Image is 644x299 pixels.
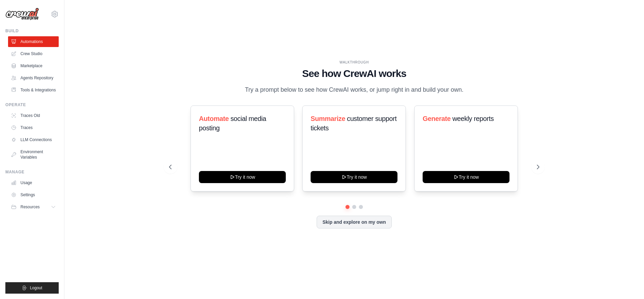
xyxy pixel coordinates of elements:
span: Logout [30,285,42,291]
span: weekly reports [452,115,493,122]
button: Logout [5,282,59,294]
div: Manage [5,169,59,175]
a: LLM Connections [8,134,59,145]
a: Traces [8,122,59,133]
span: Resources [20,204,40,210]
button: Resources [8,202,59,212]
div: WALKTHROUGH [169,60,539,65]
a: Automations [8,36,59,47]
a: Marketplace [8,60,59,71]
a: Usage [8,177,59,188]
button: Try it now [311,171,397,183]
button: Try it now [423,171,509,183]
h1: See how CrewAI works [169,68,539,80]
a: Traces Old [8,110,59,121]
a: Crew Studio [8,48,59,59]
div: Build [5,28,59,34]
a: Tools & Integrations [8,85,59,95]
button: Try it now [199,171,286,183]
p: Try a prompt below to see how CrewAI works, or jump right in and build your own. [241,85,467,95]
img: Logo [5,8,39,20]
span: social media posting [199,115,266,132]
span: Generate [423,115,451,122]
span: Automate [199,115,229,122]
div: Operate [5,102,59,108]
a: Environment Variables [8,146,59,163]
button: Skip and explore on my own [317,216,391,228]
span: Summarize [311,115,345,122]
a: Settings [8,189,59,200]
a: Agents Repository [8,73,59,83]
span: customer support tickets [311,115,396,132]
